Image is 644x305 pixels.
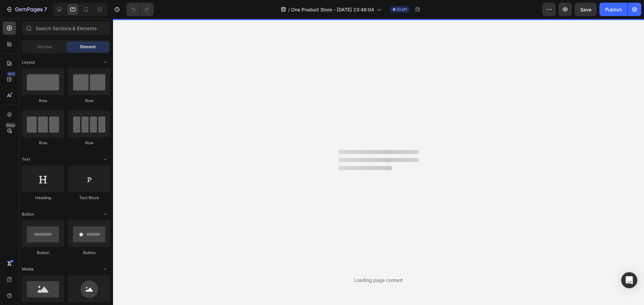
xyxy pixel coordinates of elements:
div: Text Block [68,195,110,201]
span: Toggle open [100,57,110,68]
button: Save [575,3,597,16]
button: Publish [599,3,628,16]
div: Beta [5,123,16,128]
div: Row [22,140,64,146]
div: Button [68,250,110,256]
span: / [288,6,290,13]
span: Element [80,44,96,50]
div: Undo/Redo [126,3,154,16]
div: Loading page content [354,277,403,284]
div: Heading [22,195,64,201]
span: Draft [397,6,407,12]
p: 7 [44,5,47,13]
span: Save [580,7,591,12]
span: Section [37,44,52,50]
div: 450 [6,71,16,77]
div: Row [68,98,110,104]
input: Search Sections & Elements [22,21,110,35]
span: Button [22,211,34,217]
span: Toggle open [100,154,110,165]
div: Button [22,250,64,256]
span: Toggle open [100,264,110,275]
span: One Product Store - [DATE] 23:48:04 [291,6,374,13]
div: Publish [605,6,622,13]
div: Open Intercom Messenger [621,272,637,288]
span: Text [22,156,30,162]
span: Media [22,266,34,272]
button: 7 [3,3,50,16]
div: Row [22,98,64,104]
span: Toggle open [100,209,110,220]
div: Row [68,140,110,146]
span: Layout [22,59,35,65]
